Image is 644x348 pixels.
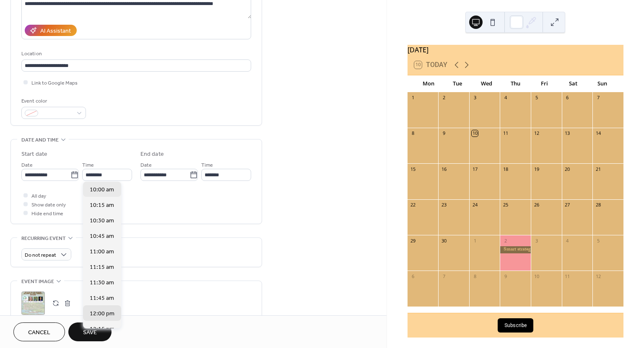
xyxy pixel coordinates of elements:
[28,328,50,337] span: Cancel
[31,79,78,88] span: Link to Google Maps
[441,202,447,208] div: 23
[500,246,531,253] div: Smart strategies for winter grazing workshop
[588,75,617,92] div: Sun
[31,192,46,201] span: All day
[559,75,588,92] div: Sat
[564,202,571,208] div: 27
[68,322,112,341] button: Save
[21,136,59,144] span: Date and time
[90,325,114,334] span: 12:15 pm
[25,25,77,36] button: AI Assistant
[530,75,559,92] div: Fri
[90,217,114,225] span: 10:30 am
[502,130,509,137] div: 11
[472,202,478,208] div: 24
[533,237,540,244] div: 3
[201,161,213,170] span: Time
[90,201,114,210] span: 10:15 am
[410,202,416,208] div: 22
[533,130,540,137] div: 12
[21,161,33,170] span: Date
[501,75,530,92] div: Thu
[533,202,540,208] div: 26
[472,237,478,244] div: 1
[564,237,571,244] div: 4
[21,277,54,286] span: Event image
[595,130,601,137] div: 14
[410,166,416,172] div: 15
[410,273,416,279] div: 6
[21,49,249,58] div: Location
[414,75,443,92] div: Mon
[502,95,509,101] div: 4
[502,273,509,279] div: 9
[533,95,540,101] div: 5
[90,232,114,241] span: 10:45 am
[83,328,97,337] span: Save
[533,273,540,279] div: 10
[90,309,114,318] span: 12:00 pm
[21,291,45,315] div: ;
[441,95,447,101] div: 2
[408,45,623,55] div: [DATE]
[90,294,114,303] span: 11:45 am
[472,166,478,172] div: 17
[564,273,571,279] div: 11
[595,202,601,208] div: 28
[595,273,601,279] div: 12
[472,273,478,279] div: 8
[441,273,447,279] div: 7
[595,237,601,244] div: 5
[90,263,114,272] span: 11:15 am
[82,161,94,170] span: Time
[25,250,56,260] span: Do not repeat
[498,318,533,333] button: Subscribe
[441,166,447,172] div: 16
[21,234,66,243] span: Recurring event
[90,186,114,194] span: 10:00 am
[564,166,571,172] div: 20
[564,130,571,137] div: 13
[40,27,71,36] div: AI Assistant
[140,150,164,159] div: End date
[595,166,601,172] div: 21
[441,130,447,137] div: 9
[533,166,540,172] div: 19
[502,202,509,208] div: 25
[13,322,65,341] button: Cancel
[472,95,478,101] div: 3
[140,161,152,170] span: Date
[410,237,416,244] div: 29
[472,75,501,92] div: Wed
[472,130,478,137] div: 10
[564,95,571,101] div: 6
[31,209,63,218] span: Hide end time
[410,130,416,137] div: 8
[90,247,114,256] span: 11:00 am
[90,278,114,287] span: 11:30 am
[410,95,416,101] div: 1
[595,95,601,101] div: 7
[443,75,472,92] div: Tue
[31,201,66,209] span: Show date only
[21,150,47,159] div: Start date
[502,237,509,244] div: 2
[502,166,509,172] div: 18
[441,237,447,244] div: 30
[21,97,84,106] div: Event color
